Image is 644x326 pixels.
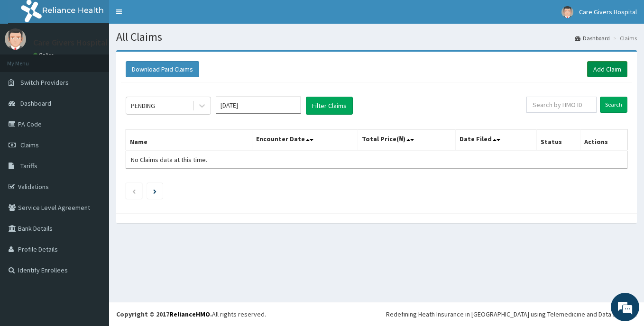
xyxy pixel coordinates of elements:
span: Claims [20,141,39,149]
div: PENDING [131,101,155,110]
a: Previous page [132,187,136,195]
a: RelianceHMO [169,310,210,318]
input: Search by HMO ID [526,97,597,113]
li: Claims [611,34,637,42]
th: Encounter Date [252,129,358,151]
div: Redefining Heath Insurance in [GEOGRAPHIC_DATA] using Telemedicine and Data Science! [386,309,637,319]
span: Tariffs [20,162,37,170]
strong: Copyright © 2017 . [116,310,212,318]
a: Online [33,52,56,58]
button: Filter Claims [306,97,353,115]
th: Name [126,129,252,151]
th: Total Price(₦) [358,129,455,151]
input: Search [600,97,627,113]
span: Care Givers Hospital [579,8,637,16]
th: Date Filed [456,129,537,151]
a: Add Claim [587,61,627,77]
th: Actions [580,129,627,151]
th: Status [536,129,580,151]
p: Care Givers Hospital [33,38,108,47]
a: Next page [153,187,156,195]
a: Dashboard [575,34,610,42]
button: Download Paid Claims [126,61,199,77]
footer: All rights reserved. [109,302,644,326]
img: User Image [561,6,573,18]
span: Switch Providers [20,78,69,87]
input: Select Month and Year [216,97,301,114]
img: User Image [5,28,26,50]
span: Dashboard [20,99,51,108]
h1: All Claims [116,31,637,43]
span: No Claims data at this time. [131,155,207,164]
